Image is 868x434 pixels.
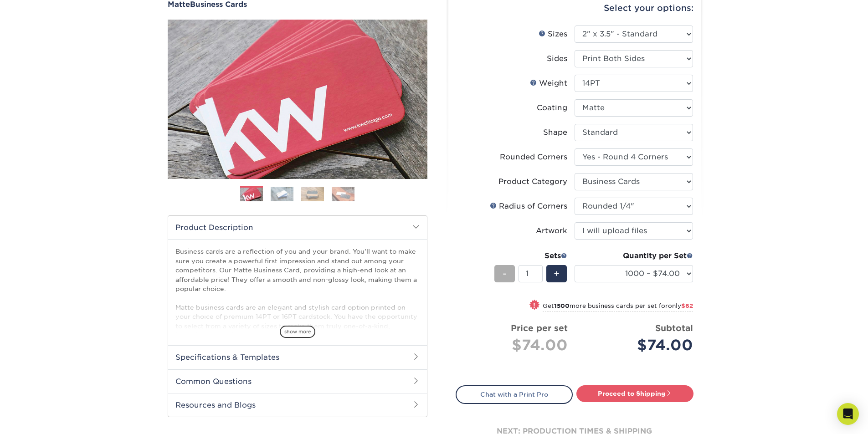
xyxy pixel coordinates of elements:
div: Sets [494,250,567,261]
div: Coating [537,102,567,113]
div: Open Intercom Messenger [837,403,859,425]
a: Chat with a Print Pro [456,385,573,403]
p: Business cards are a reflection of you and your brand. You'll want to make sure you create a powe... [175,247,420,377]
div: Radius of Corners [490,201,567,212]
strong: 1500 [554,302,570,309]
div: Product Category [498,176,567,187]
strong: Subtotal [655,323,693,333]
img: Business Cards 02 [271,187,293,201]
h2: Specifications & Templates [168,345,427,369]
div: Shape [543,127,567,138]
h2: Common Questions [168,369,427,393]
div: Quantity per Set [575,250,693,261]
span: ! [533,301,535,310]
span: only [668,302,693,309]
div: $74.00 [581,334,693,356]
div: Sizes [539,29,567,40]
span: $62 [681,302,693,309]
div: Rounded Corners [500,152,567,163]
div: Artwork [536,225,567,236]
h2: Product Description [168,216,427,239]
strong: Price per set [511,323,568,333]
div: $74.00 [463,334,568,356]
span: + [554,267,560,281]
a: Proceed to Shipping [576,385,693,402]
div: Weight [530,78,567,89]
small: Get more business cards per set for [543,302,693,311]
img: Business Cards 04 [332,187,354,201]
div: Sides [547,53,567,64]
img: Business Cards 03 [301,187,324,201]
span: - [503,267,507,281]
h2: Resources and Blogs [168,393,427,417]
img: Business Cards 01 [240,183,263,206]
span: show more [280,326,315,338]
